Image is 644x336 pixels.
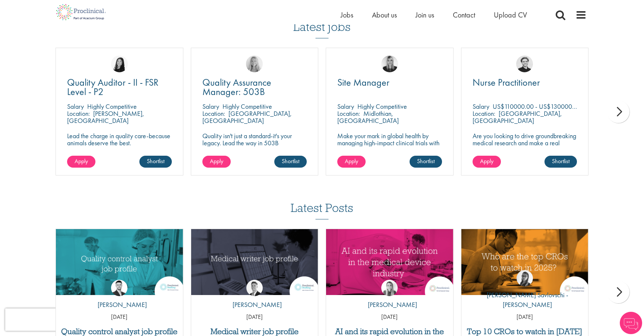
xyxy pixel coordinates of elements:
[111,280,127,296] img: Joshua Godden
[326,229,453,295] img: AI and Its Impact on the Medical Device Industry | Proclinical
[191,229,318,295] a: Link to a post
[607,281,629,303] div: next
[56,229,183,295] img: quality control analyst job profile
[67,78,172,96] a: Quality Auditor - II - FSR Level - P2
[461,229,588,295] a: Link to a post
[362,300,417,310] p: [PERSON_NAME]
[67,132,172,146] p: Lead the charge in quality care-because animals deserve the best.
[461,290,588,309] p: [PERSON_NAME] Savlovschi - [PERSON_NAME]
[461,270,588,313] a: Theodora Savlovschi - Wicks [PERSON_NAME] Savlovschi - [PERSON_NAME]
[67,102,84,111] span: Salary
[461,229,588,295] img: Top 10 CROs 2025 | Proclinical
[345,157,358,165] span: Apply
[202,78,307,96] a: Quality Assurance Manager: 503B
[202,76,271,98] span: Quality Assurance Manager: 503B
[337,76,389,89] span: Site Manager
[202,109,225,118] span: Location:
[416,10,434,20] a: Join us
[337,132,442,153] p: Make your mark in global health by managing high-impact clinical trials with a leading CRO.
[202,156,231,168] a: Apply
[202,109,292,125] p: [GEOGRAPHIC_DATA], [GEOGRAPHIC_DATA]
[56,313,183,321] p: [DATE]
[372,10,397,20] a: About us
[362,280,417,313] a: Hannah Burke [PERSON_NAME]
[381,56,398,72] img: Janelle Jones
[5,308,101,331] iframe: reCAPTCHA
[326,313,453,321] p: [DATE]
[410,156,442,168] a: Shortlist
[473,109,562,125] p: [GEOGRAPHIC_DATA], [GEOGRAPHIC_DATA]
[67,109,90,118] span: Location:
[607,101,629,123] div: next
[480,157,493,165] span: Apply
[473,156,501,168] a: Apply
[75,157,88,165] span: Apply
[227,280,282,313] a: George Watson [PERSON_NAME]
[87,102,137,111] p: Highly Competitive
[473,102,489,111] span: Salary
[274,156,307,168] a: Shortlist
[291,202,353,219] h3: Latest Posts
[210,157,223,165] span: Apply
[92,300,147,310] p: [PERSON_NAME]
[222,102,272,111] p: Highly Competitive
[517,270,533,286] img: Theodora Savlovschi - Wicks
[191,229,318,295] img: Medical writer job profile
[357,102,407,111] p: Highly Competitive
[337,109,399,125] p: Midlothian, [GEOGRAPHIC_DATA]
[620,312,642,334] img: Chatbot
[337,109,360,118] span: Location:
[544,156,577,168] a: Shortlist
[337,156,366,168] a: Apply
[473,109,495,118] span: Location:
[195,327,315,336] a: Medical writer job profile
[337,78,442,87] a: Site Manager
[473,132,577,161] p: Are you looking to drive groundbreaking medical research and make a real impact-join our client a...
[473,78,577,87] a: Nurse Practitioner
[92,280,147,313] a: Joshua Godden [PERSON_NAME]
[493,102,609,111] p: US$110000.00 - US$130000.00 per annum
[67,109,144,125] p: [PERSON_NAME], [GEOGRAPHIC_DATA]
[67,156,95,168] a: Apply
[246,280,263,296] img: George Watson
[202,102,219,111] span: Salary
[246,56,263,72] img: Shannon Briggs
[341,10,353,20] a: Jobs
[494,10,527,20] a: Upload CV
[191,313,318,321] p: [DATE]
[56,229,183,295] a: Link to a post
[337,102,354,111] span: Salary
[67,76,158,98] span: Quality Auditor - II - FSR Level - P2
[461,313,588,321] p: [DATE]
[516,56,533,72] img: Nico Kohlwes
[202,132,307,153] p: Quality isn't just a standard-it's your legacy. Lead the way in 503B excellence.
[465,327,585,336] a: Top 10 CROs to watch in [DATE]
[473,76,540,89] span: Nurse Practitioner
[326,229,453,295] a: Link to a post
[60,327,179,336] a: Quality control analyst job profile
[111,56,128,72] img: Numhom Sudsok
[453,10,475,20] a: Contact
[139,156,172,168] a: Shortlist
[227,300,282,310] p: [PERSON_NAME]
[381,280,398,296] img: Hannah Burke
